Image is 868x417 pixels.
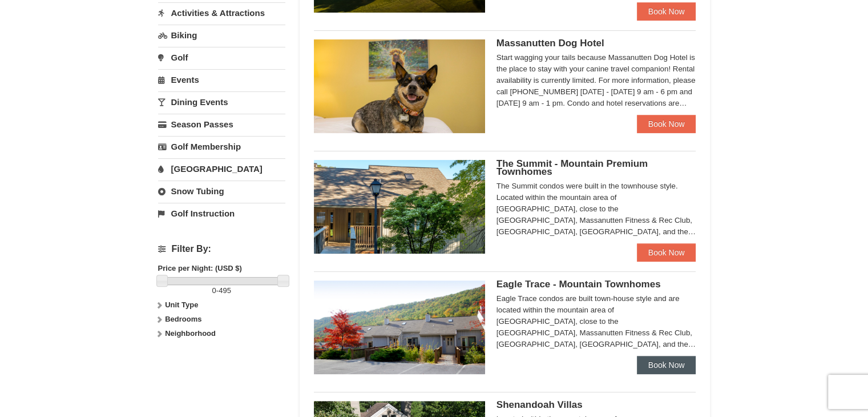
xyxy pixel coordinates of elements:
[158,181,285,202] a: Snow Tubing
[158,114,285,135] a: Season Passes
[158,203,285,224] a: Golf Instruction
[165,300,198,309] strong: Unit Type
[158,2,285,23] a: Activities & Attractions
[165,315,201,323] strong: Bedrooms
[158,69,285,90] a: Events
[158,25,285,46] a: Biking
[314,160,485,254] img: 19219034-1-0eee7e00.jpg
[158,285,285,296] label: -
[496,399,583,410] span: Shenandoah Villas
[158,91,285,113] a: Dining Events
[496,52,696,109] div: Start wagging your tails because Massanutten Dog Hotel is the place to stay with your canine trav...
[496,293,696,350] div: Eagle Trace condos are built town-house style and are located within the mountain area of [GEOGRA...
[637,356,696,374] a: Book Now
[314,280,485,374] img: 19218983-1-9b289e55.jpg
[637,2,696,21] a: Book Now
[314,39,485,133] img: 27428181-5-81c892a3.jpg
[219,286,231,295] span: 495
[158,244,285,254] h4: Filter By:
[496,181,696,238] div: The Summit condos were built in the townhouse style. Located within the mountain area of [GEOGRAP...
[158,47,285,68] a: Golf
[158,264,242,272] strong: Price per Night: (USD $)
[158,136,285,157] a: Golf Membership
[637,243,696,262] a: Book Now
[158,158,285,179] a: [GEOGRAPHIC_DATA]
[637,115,696,133] a: Book Now
[212,286,216,295] span: 0
[165,329,216,338] strong: Neighborhood
[496,38,604,49] span: Massanutten Dog Hotel
[496,158,648,177] span: The Summit - Mountain Premium Townhomes
[496,279,661,290] span: Eagle Trace - Mountain Townhomes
